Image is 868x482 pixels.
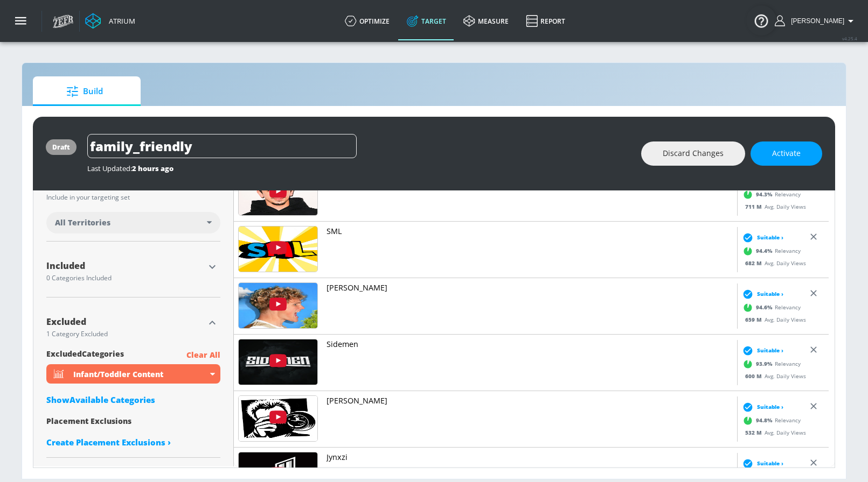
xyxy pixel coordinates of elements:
span: 94.4 % [756,247,775,255]
div: Relevancy [740,356,801,372]
span: Suitable › [757,403,783,411]
span: [PERSON_NAME] [787,17,844,25]
div: Relevancy [740,299,801,315]
p: SML [327,226,733,237]
div: Suitable › [740,458,783,469]
img: UUnmGIkw-KdI0W5siakKPKog [239,283,317,328]
a: Target [398,2,455,40]
div: 0 Categories Included [46,275,204,281]
span: Discard Changes [663,147,724,160]
div: ShowAvailable Categories [46,394,220,405]
span: 93.9 % [756,360,775,368]
span: 2 hours ago [132,164,173,173]
div: Infant/Toddler Content [73,369,207,379]
div: draft [52,143,70,152]
button: Discard Changes [641,141,745,166]
span: 682 M [745,259,765,266]
span: excluded Categories [46,349,124,362]
span: Activate [772,147,801,160]
div: Include in your targeting set [46,194,220,201]
span: 711 M [745,202,765,210]
div: All Territories [46,212,220,233]
a: Sidemen [327,339,733,386]
span: 659 M [745,315,765,323]
span: Suitable › [757,290,783,298]
p: [PERSON_NAME] [327,282,733,293]
span: Suitable › [757,459,783,467]
a: Atrium [85,13,135,29]
div: Last Updated: [87,164,630,173]
a: Create Placement Exclusions › [46,437,220,448]
span: 600 M [745,372,765,379]
div: Avg. Daily Views [740,259,806,267]
a: [PERSON_NAME] [327,282,733,330]
a: SML [327,226,733,273]
span: Suitable › [757,233,783,242]
span: All Territories [55,217,110,228]
span: v 4.25.4 [842,36,857,41]
div: Relevancy [740,412,801,428]
p: Jynxzi [327,452,733,463]
div: Infant/Toddler Content [46,364,220,384]
button: Open Resource Center [746,5,776,36]
div: Avg. Daily Views [740,315,806,323]
span: 94.6 % [756,303,775,311]
span: Suitable › [757,346,783,355]
div: Avg. Daily Views [740,202,806,210]
div: Placement Exclusions [46,416,220,426]
a: optimize [336,2,398,40]
div: Avg. Daily Views [740,372,806,380]
div: 1 Category Excluded [46,331,204,337]
a: Report [517,2,574,40]
span: 532 M [745,428,765,436]
img: UUDogdKl7t7NHzQ95aEwkdMw [239,339,317,385]
span: 94.3 % [756,190,775,199]
p: Clear All [186,349,220,362]
img: UUnSWkrRWNQWNhDusoWr_HXQ [239,226,317,272]
button: [PERSON_NAME] [775,15,857,27]
button: Activate [751,141,822,166]
div: Suitable › [740,288,783,299]
img: UUKaCalz5N5ienIbfPzEbYuA [239,396,317,441]
span: 94.8 % [756,416,775,424]
div: Included [46,261,204,270]
div: Suitable › [740,401,783,412]
div: Atrium [105,16,135,26]
a: measure [455,2,517,40]
div: Excluded [46,317,204,326]
div: Suitable › [740,345,783,356]
p: Sidemen [327,339,733,350]
img: UUilwZiBBfI9X6yiZRzWty8Q [239,170,317,215]
a: [PERSON_NAME] [327,395,733,443]
span: Build [44,79,126,104]
div: Relevancy [740,243,801,259]
div: Suitable › [740,232,783,243]
div: Avg. Daily Views [740,428,806,436]
div: Relevancy [740,186,801,202]
p: [PERSON_NAME] [327,395,733,406]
